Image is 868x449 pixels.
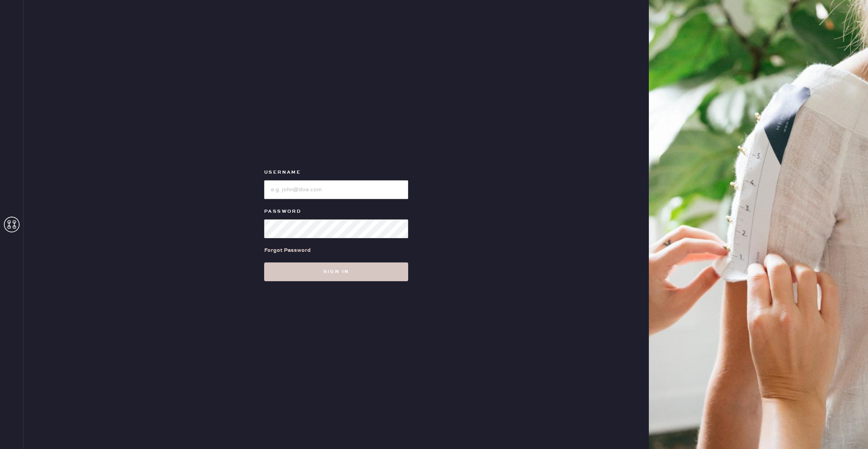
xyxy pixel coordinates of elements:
[264,262,408,281] button: Sign in
[264,238,311,262] a: Forgot Password
[264,168,408,177] label: Username
[264,246,311,255] div: Forgot Password
[264,207,408,216] label: Password
[264,180,408,199] input: e.g. john@doe.com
